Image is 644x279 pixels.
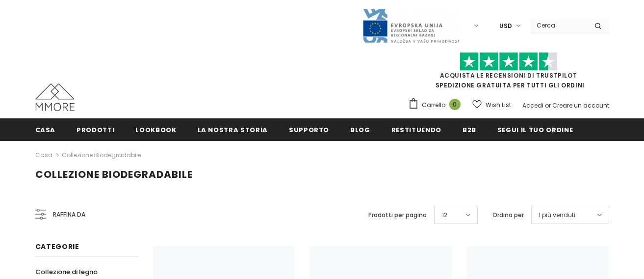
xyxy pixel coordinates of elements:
[198,118,268,140] a: La nostra storia
[422,100,445,110] span: Carrello
[35,149,52,161] a: Casa
[539,210,575,220] span: I più venduti
[53,209,85,220] span: Raffina da
[522,101,543,110] a: Accedi
[289,125,329,135] span: supporto
[463,125,476,135] span: B2B
[35,267,98,277] span: Collezione di legno
[135,125,176,135] span: Lookbook
[35,242,79,251] span: Categorie
[531,18,587,32] input: Search Site
[545,101,551,110] span: or
[440,71,577,80] a: Acquista le recensioni di TrustPilot
[499,21,512,31] span: USD
[368,210,427,220] label: Prodotti per pagina
[449,99,461,110] span: 0
[35,125,56,135] span: Casa
[35,84,75,111] img: Casi MMORE
[35,167,193,181] span: Collezione biodegradabile
[442,210,447,220] span: 12
[408,98,465,112] a: Carrello 0
[350,125,370,135] span: Blog
[350,118,370,140] a: Blog
[391,125,441,135] span: Restituendo
[463,118,476,140] a: B2B
[35,118,56,140] a: Casa
[472,96,511,113] a: Wish List
[552,101,609,110] a: Creare un account
[497,125,573,135] span: Segui il tuo ordine
[460,52,558,71] img: Fidati di Pilot Stars
[135,118,176,140] a: Lookbook
[486,100,511,110] span: Wish List
[62,151,141,159] a: Collezione biodegradabile
[362,21,460,29] a: Javni Razpis
[362,8,460,44] img: Javni Razpis
[77,125,114,135] span: Prodotti
[198,125,268,135] span: La nostra storia
[408,56,609,89] span: SPEDIZIONE GRATUITA PER TUTTI GLI ORDINI
[497,118,573,140] a: Segui il tuo ordine
[289,118,329,140] a: supporto
[492,210,524,220] label: Ordina per
[77,118,114,140] a: Prodotti
[391,118,441,140] a: Restituendo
